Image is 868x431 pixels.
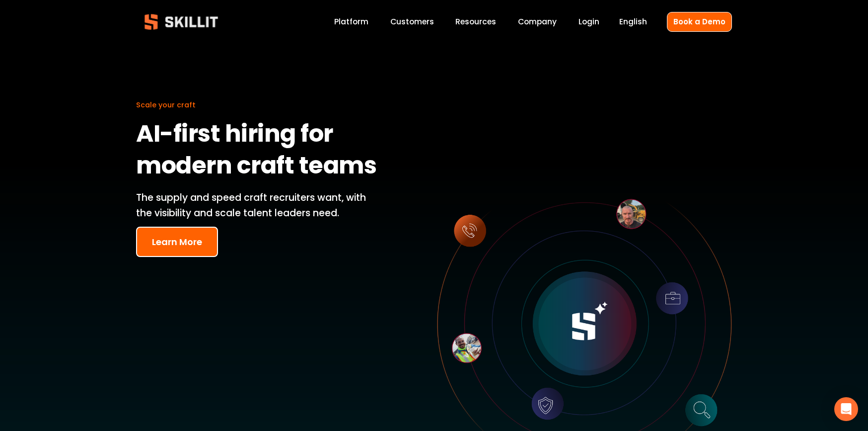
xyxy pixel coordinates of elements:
a: Login [579,15,599,29]
div: Open Intercom Messenger [834,397,858,421]
a: Company [518,15,557,29]
p: The supply and speed craft recruiters want, with the visibility and scale talent leaders need. [136,190,381,221]
img: Skillit [136,7,226,37]
span: English [619,16,647,27]
a: Customers [390,15,434,29]
span: Resources [455,16,496,27]
button: Learn More [136,227,218,257]
strong: AI-first hiring for modern craft teams [136,115,376,188]
a: Book a Demo [667,12,732,31]
div: language picker [619,15,647,29]
a: folder dropdown [455,15,496,29]
span: Scale your craft [136,100,196,110]
a: Platform [334,15,368,29]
